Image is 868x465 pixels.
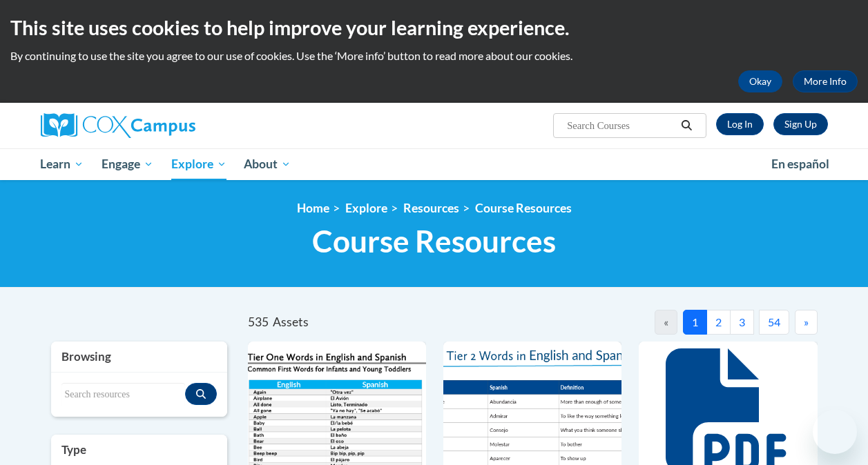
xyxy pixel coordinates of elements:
a: Register [773,113,828,135]
a: Home [297,201,329,215]
input: Search Courses [566,117,676,134]
a: En español [762,150,838,179]
a: Explore [345,201,387,215]
button: Search [676,117,697,134]
a: Explore [162,148,235,180]
a: Resources [403,201,459,215]
button: Search resources [185,383,217,405]
span: » [804,315,809,328]
span: About [244,156,291,172]
button: 1 [683,310,707,335]
span: En español [771,157,829,171]
span: Engage [102,156,153,172]
button: 54 [759,310,789,335]
a: Log In [716,113,764,135]
button: Okay [738,70,782,92]
a: Course Resources [475,201,572,215]
span: 535 [248,315,269,329]
h3: Type [61,442,217,458]
a: Engage [93,148,162,180]
span: Learn [40,156,84,172]
div: Main menu [30,148,838,180]
a: More Info [793,70,858,92]
nav: Pagination Navigation [532,310,818,335]
p: By continuing to use the site you agree to our use of cookies. Use the ‘More info’ button to read... [10,48,858,63]
span: Course Resources [312,223,556,259]
a: About [235,148,300,180]
iframe: Button to launch messaging window [813,410,857,454]
span: Explore [171,156,226,172]
a: Learn [32,148,93,180]
h3: Browsing [61,348,217,365]
input: Search resources [61,383,185,406]
button: Next [795,310,818,335]
img: Cox Campus [41,113,195,138]
h2: This site uses cookies to help improve your learning experience. [10,14,858,41]
button: 2 [706,310,731,335]
button: 3 [730,310,754,335]
a: Cox Campus [41,113,289,138]
span: Assets [273,315,309,329]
